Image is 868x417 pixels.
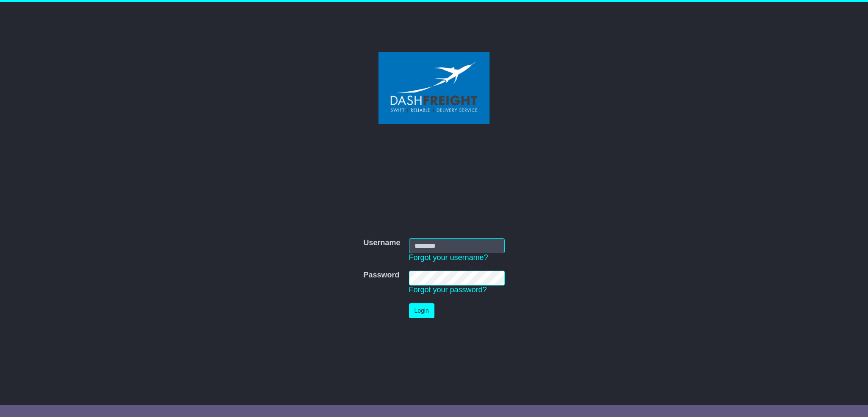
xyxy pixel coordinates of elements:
img: Dash Freight [378,52,490,124]
a: Forgot your password? [409,285,487,294]
label: Password [363,271,399,280]
button: Login [409,303,434,318]
label: Username [363,238,400,248]
a: Forgot your username? [409,253,488,262]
